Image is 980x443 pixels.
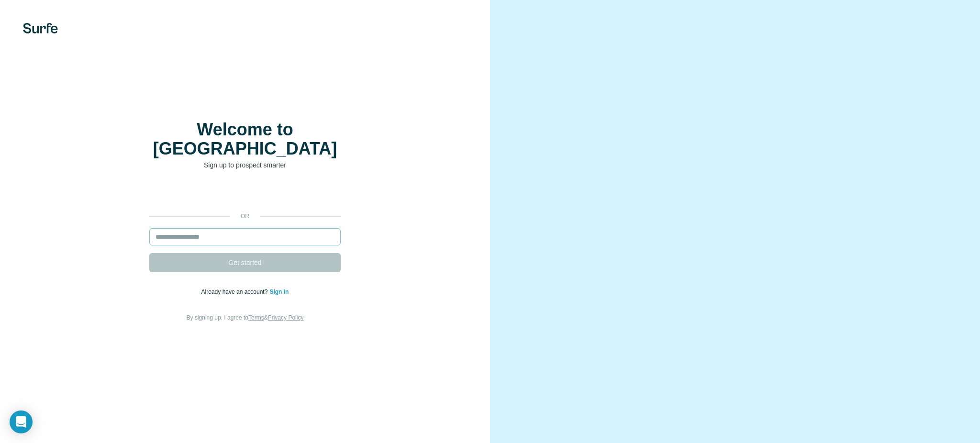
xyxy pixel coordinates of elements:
h1: Welcome to [GEOGRAPHIC_DATA] [149,120,341,158]
span: By signing up, I agree to & [187,314,304,321]
p: or [230,212,260,221]
a: Sign in [269,288,289,295]
div: Open Intercom Messenger [10,410,33,433]
span: Already have an account? [201,288,270,295]
img: Surfe's logo [23,23,58,33]
iframe: Sign in with Google Button [145,184,345,205]
p: Sign up to prospect smarter [149,160,341,170]
a: Terms [248,314,264,321]
a: Privacy Policy [268,314,304,321]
